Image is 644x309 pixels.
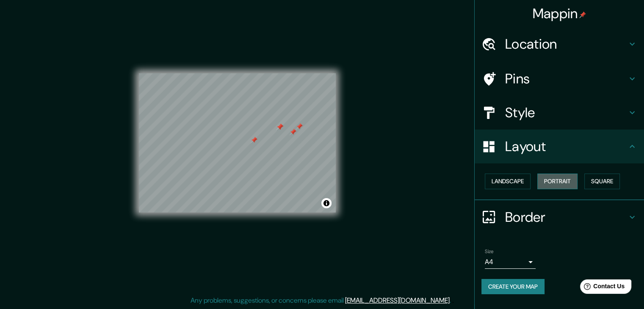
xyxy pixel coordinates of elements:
button: Toggle attribution [321,198,332,208]
a: [EMAIL_ADDRESS][DOMAIN_NAME] [345,296,450,305]
div: . [451,295,452,306]
h4: Border [505,209,627,226]
h4: Location [505,36,627,52]
iframe: Help widget launcher [569,276,635,300]
img: pin-icon.png [579,11,586,18]
div: Style [475,96,644,130]
canvas: Map [139,73,336,212]
div: Layout [475,130,644,163]
label: Size [485,248,494,255]
h4: Mappin [533,5,586,22]
h4: Layout [505,138,627,155]
button: Landscape [485,174,531,189]
div: Location [475,27,644,61]
div: Border [475,200,644,234]
h4: Style [505,104,627,121]
h4: Pins [505,70,627,87]
div: Pins [475,62,644,96]
button: Portrait [537,174,578,189]
div: . [452,295,454,306]
button: Square [584,174,620,189]
button: Create your map [481,279,544,295]
div: A4 [485,255,536,269]
p: Any problems, suggestions, or concerns please email . [191,295,451,306]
